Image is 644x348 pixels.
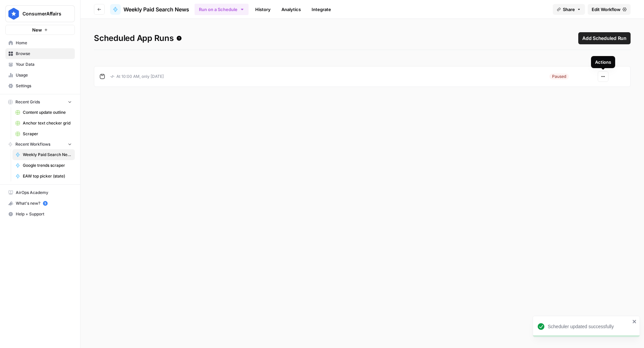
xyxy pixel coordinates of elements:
[5,139,75,149] button: Recent Workflows
[15,99,40,105] span: Recent Grids
[23,131,72,137] span: Scraper
[592,6,621,13] span: Edit Workflow
[22,10,63,17] span: ConsumerAffairs
[23,162,72,168] span: Google trends scraper
[5,59,75,70] a: Your Data
[588,4,631,15] a: Edit Workflow
[16,51,72,57] span: Browse
[12,129,75,139] a: Scraper
[16,72,72,78] span: Usage
[110,4,189,15] a: Weekly Paid Search News
[549,73,569,80] div: Paused
[632,319,637,324] button: close
[23,152,72,158] span: Weekly Paid Search News
[110,73,164,80] p: At 10:00 AM, only [DATE]
[308,4,335,15] a: Integrate
[5,198,75,209] button: What's new? 5
[582,35,627,42] span: Add Scheduled Run
[5,5,75,22] button: Workspace: ConsumerAffairs
[12,118,75,129] a: Anchor text checker grid
[5,25,75,35] button: New
[5,38,75,48] a: Home
[32,27,42,33] span: New
[16,40,72,46] span: Home
[5,81,75,91] a: Settings
[16,61,72,67] span: Your Data
[595,59,611,65] div: Actions
[578,32,631,44] button: Add Scheduled Run
[251,4,275,15] a: History
[44,202,46,205] text: 5
[23,173,72,179] span: EAW top picker (state)
[6,198,74,208] div: What's new?
[123,5,189,13] span: Weekly Paid Search News
[553,4,585,15] button: Share
[16,190,72,196] span: AirOps Academy
[5,209,75,219] button: Help + Support
[12,149,75,160] a: Weekly Paid Search News
[16,83,72,89] span: Settings
[548,323,630,330] div: Scheduler updated successfully
[12,107,75,118] a: Content update outline
[12,160,75,171] a: Google trends scraper
[43,201,48,206] a: 5
[15,141,50,147] span: Recent Workflows
[5,70,75,81] a: Usage
[5,97,75,107] button: Recent Grids
[277,4,305,15] a: Analytics
[195,4,249,15] button: Run on a Schedule
[23,109,72,115] span: Content update outline
[563,6,575,13] span: Share
[12,171,75,182] a: EAW top picker (state)
[5,187,75,198] a: AirOps Academy
[23,120,72,126] span: Anchor text checker grid
[94,33,182,44] span: Scheduled App Runs
[8,8,20,20] img: ConsumerAffairs Logo
[16,211,72,217] span: Help + Support
[5,48,75,59] a: Browse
